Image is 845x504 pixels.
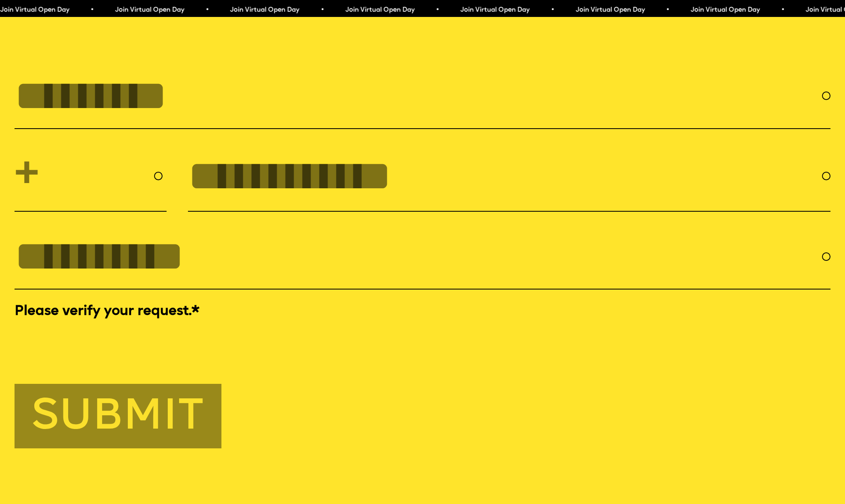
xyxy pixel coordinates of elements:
[15,384,221,448] button: Submit
[205,7,209,13] span: •
[15,323,137,354] iframe: reCAPTCHA
[781,7,784,13] span: •
[551,7,554,13] span: •
[666,7,669,13] span: •
[320,7,324,13] span: •
[15,302,830,321] label: Please verify your request.
[90,7,94,13] span: •
[436,7,439,13] span: •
